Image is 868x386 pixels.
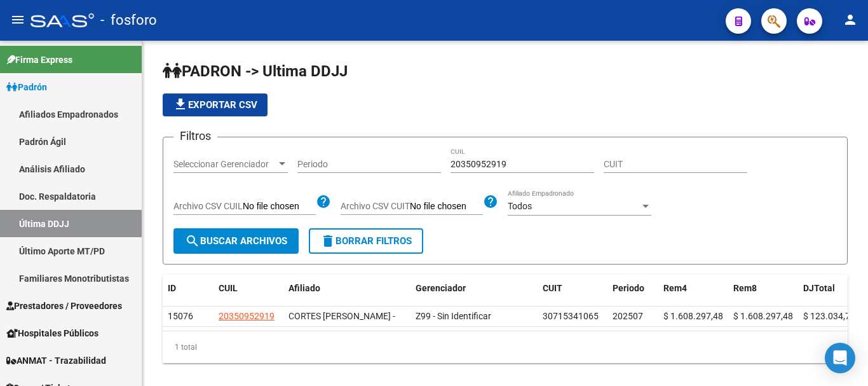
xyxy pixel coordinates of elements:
span: - fosforo [100,6,157,34]
mat-icon: help [483,194,498,209]
span: 15076 [168,311,193,321]
datatable-header-cell: Afiliado [283,275,410,302]
datatable-header-cell: Periodo [607,275,658,302]
span: CUIT [543,283,562,293]
mat-icon: delete [320,233,336,249]
span: ANMAT - Trazabilidad [6,354,106,368]
span: 202507 [613,311,643,321]
span: Borrar Filtros [320,235,412,247]
datatable-header-cell: ID [163,275,214,302]
input: Archivo CSV CUIL [243,201,316,212]
datatable-header-cell: CUIL [214,275,283,302]
span: Firma Express [6,53,72,67]
div: 1 total [163,331,848,363]
span: 20350952919 [219,311,275,321]
h3: Filtros [173,127,217,145]
mat-icon: search [185,233,200,249]
div: $ 1.608.297,48 [733,309,793,324]
span: CORTES [PERSON_NAME] - [288,311,395,321]
datatable-header-cell: Gerenciador [410,275,538,302]
span: Rem4 [663,283,687,293]
div: Open Intercom Messenger [825,343,855,373]
input: Archivo CSV CUIT [410,201,483,212]
datatable-header-cell: CUIT [538,275,607,302]
span: Exportar CSV [173,99,257,111]
mat-icon: file_download [173,97,188,112]
span: Buscar Archivos [185,235,287,247]
span: ID [168,283,176,293]
span: CUIL [219,283,238,293]
span: Prestadores / Proveedores [6,299,122,313]
span: Hospitales Públicos [6,326,98,340]
span: Archivo CSV CUIL [173,201,243,211]
button: Buscar Archivos [173,228,299,254]
datatable-header-cell: Rem8 [728,275,798,302]
mat-icon: help [316,194,331,209]
span: Archivo CSV CUIT [341,201,410,211]
span: Todos [508,201,532,211]
span: Afiliado [288,283,320,293]
div: $ 123.034,76 [803,309,863,324]
span: DJTotal [803,283,835,293]
mat-icon: person [843,12,858,27]
button: Exportar CSV [163,93,268,116]
span: Gerenciador [416,283,466,293]
span: Padrón [6,80,47,94]
div: 30715341065 [543,309,599,324]
mat-icon: menu [10,12,25,27]
span: PADRON -> Ultima DDJJ [163,62,348,80]
span: Periodo [613,283,644,293]
div: $ 1.608.297,48 [663,309,723,324]
button: Borrar Filtros [309,228,423,254]
datatable-header-cell: Rem4 [658,275,728,302]
span: Rem8 [733,283,757,293]
span: Z99 - Sin Identificar [416,311,491,321]
span: Seleccionar Gerenciador [173,159,276,170]
datatable-header-cell: DJTotal [798,275,868,302]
